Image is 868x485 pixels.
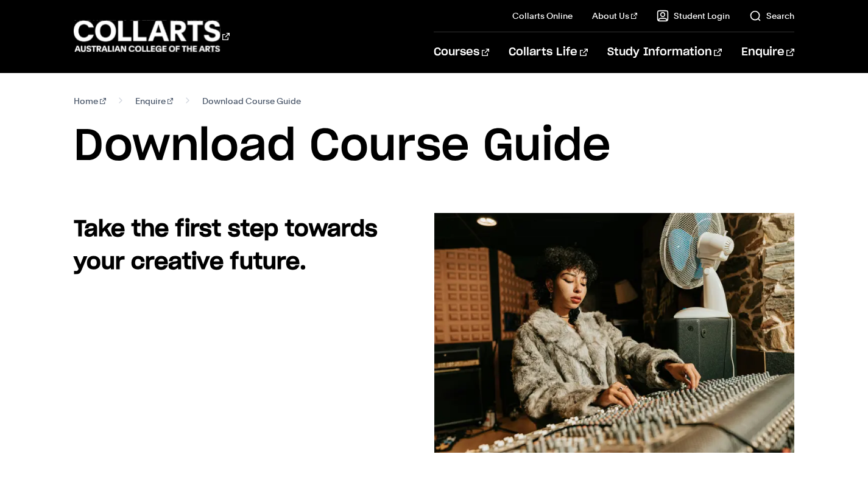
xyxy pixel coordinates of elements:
[202,92,301,110] span: Download Course Guide
[434,32,489,72] a: Courses
[135,92,174,110] a: Enquire
[74,19,230,54] div: Go to homepage
[74,218,378,273] strong: Take the first step towards your creative future.
[607,32,722,72] a: Study Information
[657,10,730,22] a: Student Login
[749,10,794,22] a: Search
[509,32,587,72] a: Collarts Life
[74,92,106,110] a: Home
[592,10,637,22] a: About Us
[741,32,794,72] a: Enquire
[512,10,573,22] a: Collarts Online
[74,119,794,174] h1: Download Course Guide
